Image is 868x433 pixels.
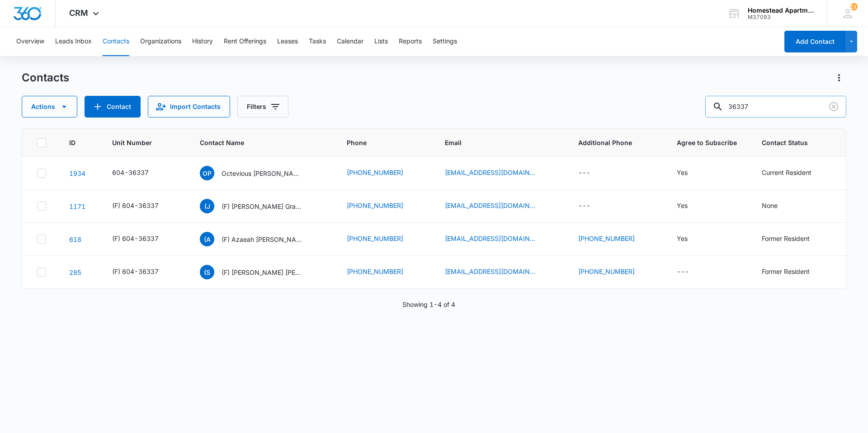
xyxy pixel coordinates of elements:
[762,234,826,245] div: Contact Status - Former Resident - Select to Edit Field
[347,201,403,210] a: [PHONE_NUMBER]
[445,201,552,212] div: Email - jb0442513@gmail.com - Select to Edit Field
[224,27,266,56] button: Rent Offerings
[347,267,420,278] div: Phone - (970) 371-4856 - Select to Edit Field
[347,267,403,276] a: [PHONE_NUMBER]
[337,27,363,56] button: Calendar
[762,234,810,243] div: Former Resident
[677,234,688,243] div: Yes
[445,201,535,210] a: [EMAIL_ADDRESS][DOMAIN_NAME]
[445,138,543,147] span: Email
[374,27,388,56] button: Lists
[677,267,689,278] div: ---
[112,201,175,212] div: Unit Number - (F) 604-36337 - Select to Edit Field
[112,267,159,276] div: (F) 604-36337
[347,138,410,147] span: Phone
[22,71,69,85] h1: Contacts
[69,8,88,18] span: CRM
[832,71,846,85] button: Actions
[69,235,81,243] a: Navigate to contact details page for (F) Azaeah Cordona & Lucia Paura Arellano
[578,201,607,212] div: Additional Phone - - Select to Edit Field
[192,27,213,56] button: History
[69,169,85,177] a: Navigate to contact details page for Octevious Presbury
[677,138,740,147] span: Agree to Subscribe
[140,27,181,56] button: Organizations
[762,201,778,210] div: None
[69,268,81,276] a: Navigate to contact details page for (F) Savanna Rutheford Megan Patrick
[85,96,141,118] button: Add Contact
[762,168,811,177] div: Current Resident
[200,232,214,246] span: (A
[578,168,607,179] div: Additional Phone - - Select to Edit Field
[347,168,403,177] a: [PHONE_NUMBER]
[347,234,403,243] a: [PHONE_NUMBER]
[112,234,159,243] div: (F) 604-36337
[399,27,422,56] button: Reports
[677,267,705,278] div: Agree to Subscribe - - Select to Edit Field
[850,3,858,10] span: 212
[433,27,457,56] button: Settings
[762,168,828,179] div: Contact Status - Current Resident - Select to Edit Field
[347,201,420,212] div: Phone - (970) 730-9010 - Select to Edit Field
[578,168,590,179] div: ---
[445,234,535,243] a: [EMAIL_ADDRESS][DOMAIN_NAME]
[200,265,319,279] div: Contact Name - (F) Savanna Rutheford Megan Patrick - Select to Edit Field
[222,202,303,211] p: (F) [PERSON_NAME] Grande [PERSON_NAME] & [PERSON_NAME]
[762,201,794,212] div: Contact Status - None - Select to Edit Field
[69,202,85,210] a: Navigate to contact details page for (F) Jose Manuel Grande Bautista & Tania Rodriguez
[112,168,165,179] div: Unit Number - 604-36337 - Select to Edit Field
[112,201,159,210] div: (F) 604-36337
[112,234,175,245] div: Unit Number - (F) 604-36337 - Select to Edit Field
[237,96,288,118] button: Filters
[762,267,826,278] div: Contact Status - Former Resident - Select to Edit Field
[200,265,214,279] span: (S
[347,168,420,179] div: Phone - (307) 286-5634 - Select to Edit Field
[22,96,77,118] button: Actions
[677,201,688,210] div: Yes
[16,27,44,56] button: Overview
[578,267,651,278] div: Additional Phone - (303) 547-4856 - Select to Edit Field
[578,234,635,243] a: [PHONE_NUMBER]
[112,168,149,177] div: 604-36337
[103,27,129,56] button: Contacts
[55,27,92,56] button: Leads Inbox
[309,27,326,56] button: Tasks
[578,267,635,276] a: [PHONE_NUMBER]
[748,14,814,20] div: account id
[762,267,810,276] div: Former Resident
[445,168,552,179] div: Email - Prezburyoctevious@gmail.com - Select to Edit Field
[200,199,319,213] div: Contact Name - (F) Jose Manuel Grande Bautista & Tania Rodriguez - Select to Edit Field
[277,27,298,56] button: Leases
[677,168,688,177] div: Yes
[347,234,420,245] div: Phone - (970) 804-6928 - Select to Edit Field
[222,268,303,277] p: (F) [PERSON_NAME] [PERSON_NAME]
[578,234,651,245] div: Additional Phone - (970) 779-5397 - Select to Edit Field
[826,99,841,114] button: Clear
[677,201,704,212] div: Agree to Subscribe - Yes - Select to Edit Field
[677,168,704,179] div: Agree to Subscribe - Yes - Select to Edit Field
[222,169,303,178] p: Octevious [PERSON_NAME]
[578,201,590,212] div: ---
[200,232,319,246] div: Contact Name - (F) Azaeah Cordona & Lucia Paura Arellano - Select to Edit Field
[200,166,214,180] span: OP
[445,168,535,177] a: [EMAIL_ADDRESS][DOMAIN_NAME]
[222,235,303,244] p: (F) Azaeah [PERSON_NAME] & [DATE][PERSON_NAME] [PERSON_NAME]
[445,234,552,245] div: Email - lilzaezae68@gmail.com - Select to Edit Field
[705,96,846,118] input: Search Contacts
[148,96,230,118] button: Import Contacts
[850,3,858,10] div: notifications count
[762,138,818,147] span: Contact Status
[200,199,214,213] span: (J
[784,31,845,52] button: Add Contact
[445,267,552,278] div: Email - cleo19145@gmail.com - Select to Edit Field
[112,267,175,278] div: Unit Number - (F) 604-36337 - Select to Edit Field
[445,267,535,276] a: [EMAIL_ADDRESS][DOMAIN_NAME]
[69,138,77,147] span: ID
[748,7,814,14] div: account name
[200,138,311,147] span: Contact Name
[402,300,455,309] p: Showing 1-4 of 4
[112,138,178,147] span: Unit Number
[578,138,655,147] span: Additional Phone
[200,166,319,180] div: Contact Name - Octevious Presbury - Select to Edit Field
[677,234,704,245] div: Agree to Subscribe - Yes - Select to Edit Field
